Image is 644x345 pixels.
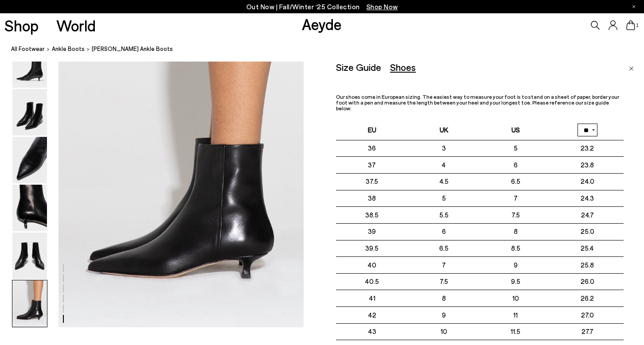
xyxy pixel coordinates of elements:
td: 9.5 [480,273,551,290]
td: 27.7 [551,323,623,340]
a: Aeyde [302,15,342,33]
td: 39.5 [336,240,408,257]
td: 43 [336,323,408,340]
td: 3 [408,140,480,157]
td: 25.4 [551,240,623,257]
th: UK [408,120,480,140]
td: 5 [408,190,480,207]
td: 4.5 [408,173,480,190]
td: 6 [408,223,480,240]
td: 11.5 [480,323,551,340]
td: 38 [336,190,408,207]
td: 26.2 [551,290,623,307]
td: 6.5 [408,240,480,257]
td: 37 [336,157,408,174]
td: 25.8 [551,257,623,274]
td: 4 [408,157,480,174]
td: 24.3 [551,190,623,207]
td: 9 [408,307,480,324]
div: Size Guide [336,62,381,73]
td: 9 [480,257,551,274]
td: 5 [480,140,551,157]
span: Navigate to /collections/new-in [367,3,398,11]
td: 7 [480,190,551,207]
td: 7.5 [480,207,551,224]
td: 39 [336,223,408,240]
img: Sofie Leather Ankle Boots - Image 5 [12,233,47,279]
td: 23.8 [551,157,623,174]
img: Sofie Leather Ankle Boots - Image 3 [12,137,47,183]
td: 6 [480,157,551,174]
th: US [480,120,551,140]
td: 38.5 [336,207,408,224]
td: 27.0 [551,307,623,324]
nav: breadcrumb [11,37,644,62]
p: Our shoes come in European sizing. The easiest way to measure your foot is to stand on a sheet of... [336,94,624,112]
td: 25.0 [551,223,623,240]
td: 24.7 [551,207,623,224]
td: 6.5 [480,173,551,190]
td: 10 [408,323,480,340]
td: 40.5 [336,273,408,290]
a: Shop [4,18,39,33]
a: Close [629,62,634,72]
td: 36 [336,140,408,157]
div: Shoes [390,62,416,73]
th: EU [336,120,408,140]
a: World [56,18,96,33]
img: Sofie Leather Ankle Boots - Image 2 [12,89,47,136]
td: 37.5 [336,173,408,190]
td: 42 [336,307,408,324]
span: 1 [635,23,640,28]
a: All Footwear [11,44,45,54]
td: 8 [408,290,480,307]
span: [PERSON_NAME] Ankle Boots [92,44,173,54]
td: 7.5 [408,273,480,290]
td: 7 [408,257,480,274]
td: 11 [480,307,551,324]
td: 5.5 [408,207,480,224]
td: 41 [336,290,408,307]
img: Sofie Leather Ankle Boots - Image 4 [12,185,47,231]
img: Sofie Leather Ankle Boots - Image 6 [12,280,47,327]
p: Out Now | Fall/Winter ‘25 Collection [246,1,398,12]
td: 10 [480,290,551,307]
td: 26.0 [551,273,623,290]
td: 8.5 [480,240,551,257]
img: Sofie Leather Ankle Boots - Image 1 [12,41,47,88]
td: 40 [336,257,408,274]
a: 1 [626,20,635,30]
td: 8 [480,223,551,240]
td: 24.0 [551,173,623,190]
span: ankle boots [52,45,85,52]
a: ankle boots [52,44,85,54]
td: 23.2 [551,140,623,157]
